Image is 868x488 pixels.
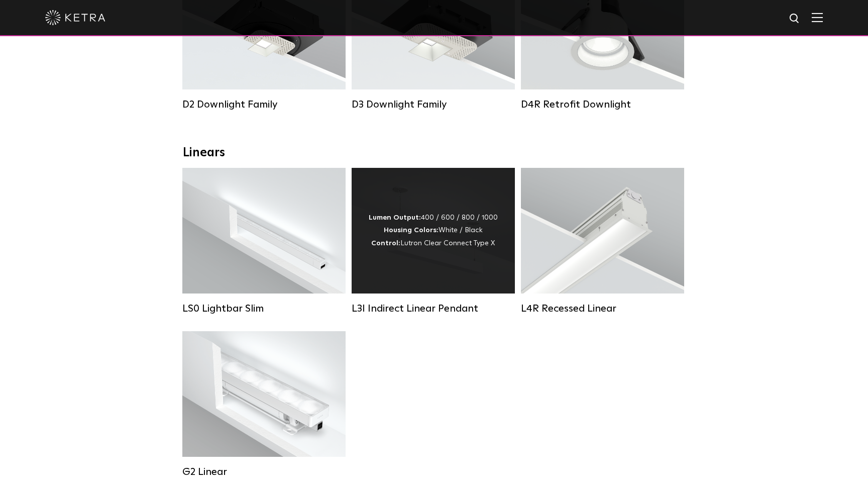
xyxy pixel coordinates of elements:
[384,227,439,234] strong: Housing Colors:
[789,13,801,25] img: search icon
[183,146,685,160] div: Linears
[182,303,346,315] div: LS0 Lightbar Slim
[182,331,346,479] a: G2 Linear Lumen Output:400 / 700 / 1000Colors:WhiteBeam Angles:Flood / [GEOGRAPHIC_DATA] / Narrow...
[521,99,684,111] div: D4R Retrofit Downlight
[182,99,346,111] div: D2 Downlight Family
[352,99,515,111] div: D3 Downlight Family
[369,212,498,250] div: 400 / 600 / 800 / 1000 White / Black Lutron Clear Connect Type X
[352,168,515,316] a: L3I Indirect Linear Pendant Lumen Output:400 / 600 / 800 / 1000Housing Colors:White / BlackContro...
[182,168,346,316] a: LS0 Lightbar Slim Lumen Output:200 / 350Colors:White / BlackControl:X96 Controller
[812,13,823,22] img: Hamburger%20Nav.svg
[352,303,515,315] div: L3I Indirect Linear Pendant
[182,466,346,478] div: G2 Linear
[521,168,684,316] a: L4R Recessed Linear Lumen Output:400 / 600 / 800 / 1000Colors:White / BlackControl:Lutron Clear C...
[45,10,105,25] img: ketra-logo-2019-white
[371,240,400,247] strong: Control:
[369,214,421,221] strong: Lumen Output:
[521,303,684,315] div: L4R Recessed Linear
